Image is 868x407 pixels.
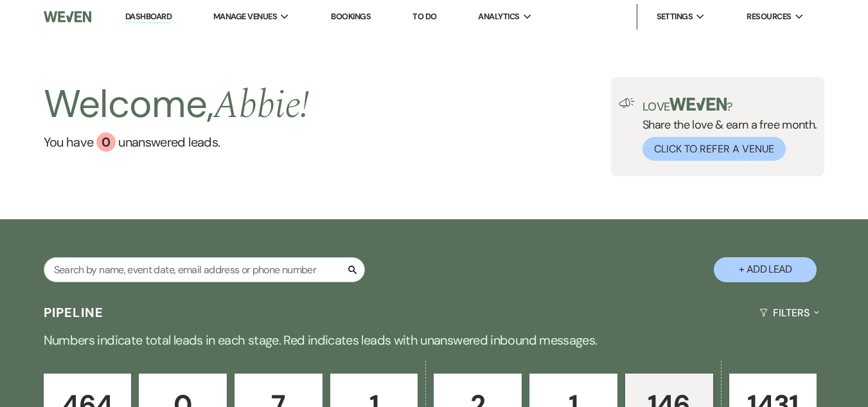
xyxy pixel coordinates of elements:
[213,76,309,135] span: Abbie !
[44,132,310,152] a: You have 0 unanswered leads.
[619,98,635,108] img: loud-speaker-illustration.svg
[642,137,786,161] button: Click to Refer a Venue
[714,257,817,282] button: + Add Lead
[125,11,172,23] a: Dashboard
[412,11,436,22] a: To Do
[44,257,365,282] input: Search by name, event date, email address or phone number
[669,98,727,111] img: weven-logo-green.svg
[635,98,817,161] div: Share the love & earn a free month.
[44,303,104,321] h3: Pipeline
[213,10,277,23] span: Manage Venues
[754,296,824,330] button: Filters
[657,10,693,23] span: Settings
[747,10,791,23] span: Resources
[44,3,92,30] img: Weven Logo
[44,77,310,132] h2: Welcome,
[331,11,371,22] a: Bookings
[478,10,519,23] span: Analytics
[96,132,116,152] div: 0
[642,98,817,113] p: Love ?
